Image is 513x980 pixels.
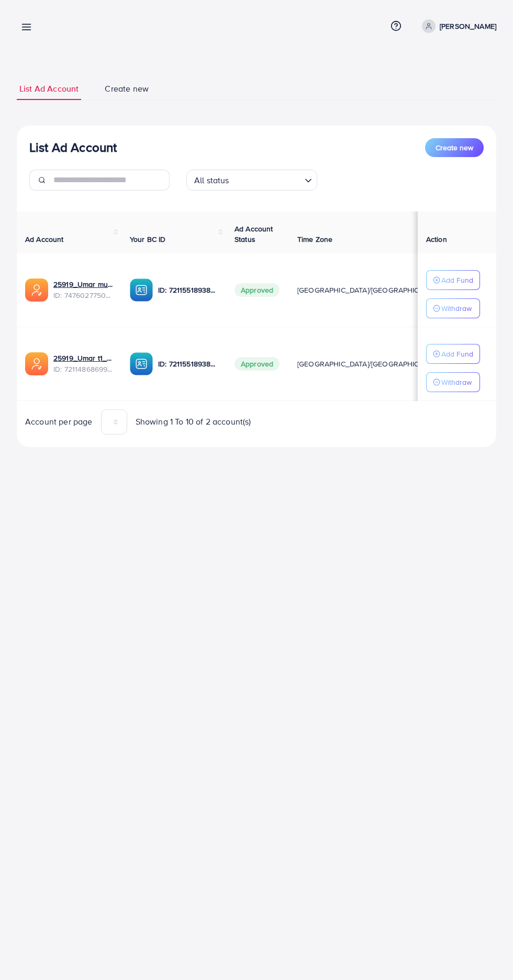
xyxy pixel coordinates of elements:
p: Add Fund [441,348,473,360]
span: Create new [436,142,473,153]
p: ID: 7211551893808545793 [158,284,218,296]
span: Approved [235,357,280,371]
span: [GEOGRAPHIC_DATA]/[GEOGRAPHIC_DATA] [297,359,443,369]
img: ic-ba-acc.ded83a64.svg [130,352,153,375]
button: Withdraw [426,298,480,318]
a: 25919_Umar mumtaz_1740648371024 [53,279,113,289]
button: Add Fund [426,270,480,290]
p: Withdraw [441,376,472,388]
button: Add Fund [426,344,480,364]
a: [PERSON_NAME] [418,19,496,33]
span: Approved [235,283,280,297]
span: Ad Account Status [235,224,273,244]
span: Create new [105,83,149,95]
button: Create new [425,138,484,157]
p: Add Fund [441,274,473,286]
a: 25919_Umar t1_1679070383896 [53,353,113,363]
span: Time Zone [297,234,332,244]
span: Action [426,234,447,244]
span: All status [192,173,231,188]
p: ID: 7211551893808545793 [158,358,218,370]
span: ID: 7476027750877626369 [53,290,113,300]
span: Account per page [25,416,93,428]
h3: List Ad Account [29,140,117,155]
div: Search for option [186,170,317,191]
button: Withdraw [426,372,480,392]
div: <span class='underline'>25919_Umar t1_1679070383896</span></br>7211486869945712641 [53,353,113,374]
span: List Ad Account [19,83,79,95]
span: [GEOGRAPHIC_DATA]/[GEOGRAPHIC_DATA] [297,285,443,295]
span: Your BC ID [130,234,166,244]
span: Showing 1 To 10 of 2 account(s) [136,416,251,428]
img: ic-ba-acc.ded83a64.svg [130,279,153,302]
span: Ad Account [25,234,64,244]
span: ID: 7211486869945712641 [53,364,113,374]
img: ic-ads-acc.e4c84228.svg [25,279,48,302]
p: Withdraw [441,302,472,315]
div: <span class='underline'>25919_Umar mumtaz_1740648371024</span></br>7476027750877626369 [53,279,113,300]
input: Search for option [232,171,300,188]
img: ic-ads-acc.e4c84228.svg [25,352,48,375]
p: [PERSON_NAME] [440,20,496,32]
